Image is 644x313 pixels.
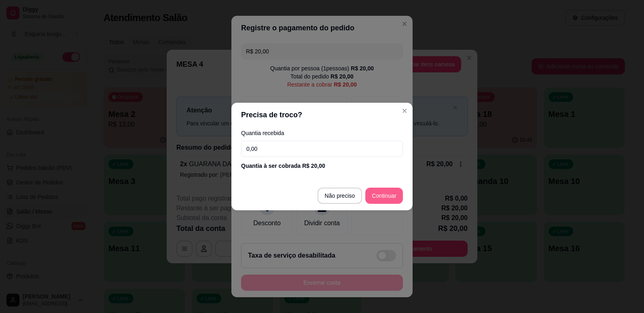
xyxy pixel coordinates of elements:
header: Precisa de troco? [231,103,413,127]
button: Close [398,104,411,117]
div: Quantia à ser cobrada R$ 20,00 [241,162,403,170]
label: Quantia recebida [241,130,403,136]
button: Continuar [365,188,403,204]
button: Não preciso [318,188,362,204]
